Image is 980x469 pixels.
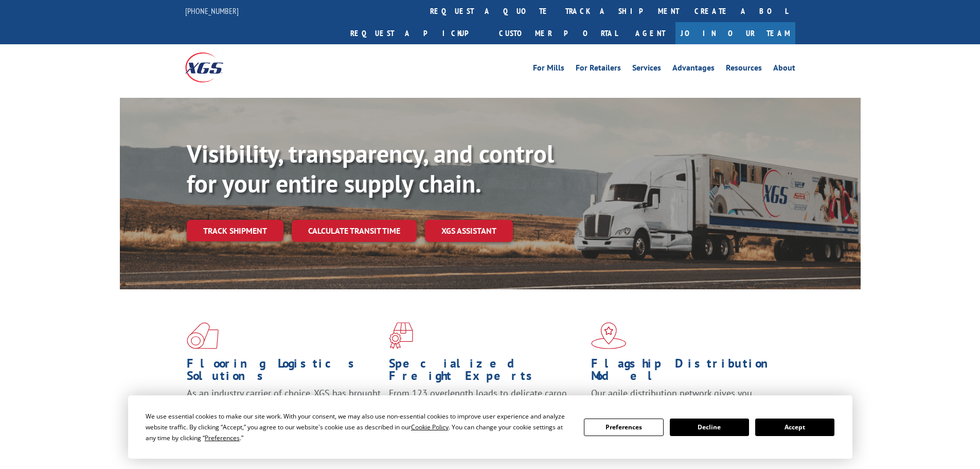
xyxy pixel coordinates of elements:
[128,395,852,459] div: Cookie Consent Prompt
[726,64,762,75] a: Resources
[591,322,627,349] img: xgs-icon-flagship-distribution-model-red
[533,64,564,75] a: For Mills
[670,419,749,436] button: Decline
[292,220,417,242] a: Calculate transit time
[625,22,675,44] a: Agent
[584,419,663,436] button: Preferences
[205,433,240,442] span: Preferences
[389,322,413,349] img: xgs-icon-focused-on-flooring-red
[389,387,583,433] p: From 123 overlength loads to delicate cargo, our experienced staff knows the best way to move you...
[773,64,795,75] a: About
[187,322,219,349] img: xgs-icon-total-supply-chain-intelligence-red
[187,220,283,241] a: Track shipment
[576,64,621,75] a: For Retailers
[672,64,715,75] a: Advantages
[591,387,780,411] span: Our agile distribution network gives you nationwide inventory management on demand.
[425,220,513,242] a: XGS ASSISTANT
[411,423,449,431] span: Cookie Policy
[675,22,795,44] a: Join Our Team
[146,411,572,443] div: We use essential cookies to make our site work. With your consent, we may also use non-essential ...
[755,419,834,436] button: Accept
[632,64,661,75] a: Services
[491,22,625,44] a: Customer Portal
[187,387,381,424] span: As an industry carrier of choice, XGS has brought innovation and dedication to flooring logistics...
[389,357,583,387] h1: Specialized Freight Experts
[343,22,491,44] a: Request a pickup
[185,6,239,16] a: [PHONE_NUMBER]
[187,137,554,199] b: Visibility, transparency, and control for your entire supply chain.
[187,357,381,387] h1: Flooring Logistics Solutions
[591,357,786,387] h1: Flagship Distribution Model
